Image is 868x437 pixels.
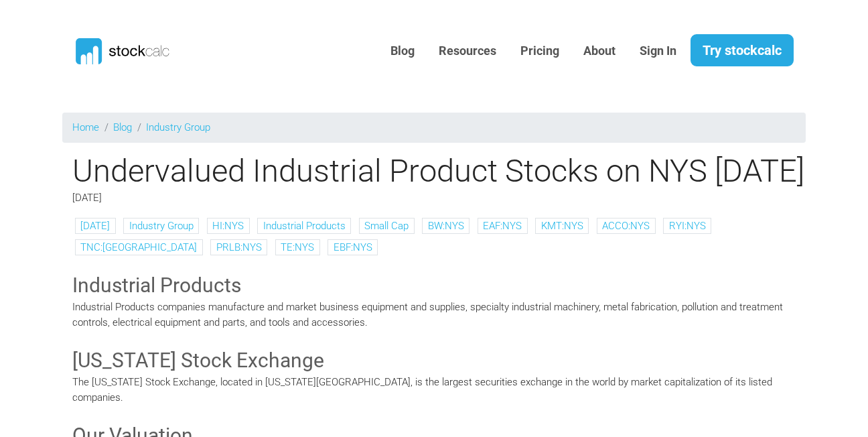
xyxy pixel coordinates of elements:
a: Home [72,121,99,133]
p: Industrial Products companies manufacture and market business equipment and supplies, specialty i... [72,300,796,330]
a: BW:NYS [428,220,464,232]
a: Industrial Products [263,220,346,232]
a: Sign In [630,35,686,68]
nav: breadcrumb [62,113,806,143]
a: PRLB:NYS [216,241,262,253]
a: Blog [380,35,425,68]
a: [DATE] [80,220,110,232]
a: Pricing [510,35,569,68]
a: ACCO:NYS [602,220,650,232]
a: KMT:NYS [541,220,583,232]
h3: Industrial Products [72,271,796,300]
a: EBF:NYS [334,241,372,253]
h1: Undervalued Industrial Product Stocks on NYS [DATE] [62,152,806,190]
a: TNC:[GEOGRAPHIC_DATA] [80,241,197,253]
a: Industry Group [146,121,210,133]
a: Try stockcalc [691,34,794,66]
a: Industry Group [129,220,194,232]
a: EAF:NYS [483,220,522,232]
a: Blog [113,121,132,133]
a: Resources [429,35,506,68]
a: HI:NYS [212,220,244,232]
h3: [US_STATE] Stock Exchange [72,347,796,375]
p: The [US_STATE] Stock Exchange, located in [US_STATE][GEOGRAPHIC_DATA], is the largest securities ... [72,375,796,405]
a: RYI:NYS [669,220,706,232]
span: [DATE] [72,192,102,204]
a: About [573,35,626,68]
a: Small Cap [364,220,409,232]
a: TE:NYS [281,241,314,253]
